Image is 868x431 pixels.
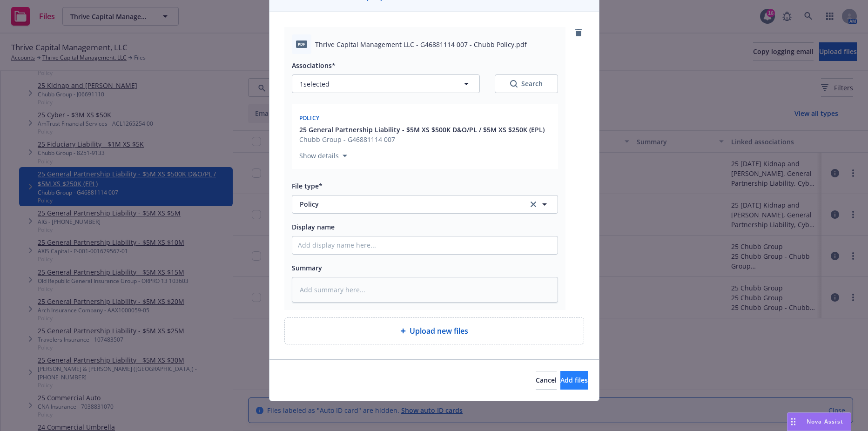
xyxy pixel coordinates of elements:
input: Add display name here... [292,236,558,254]
span: Add files [560,376,588,384]
button: 25 General Partnership Liability - $5M XS $500K D&O/PL / $5M XS $250K (EPL) [299,125,545,135]
span: Associations* [292,61,336,70]
div: Search [510,79,543,88]
span: Cancel [536,376,557,384]
button: Policyclear selection [292,195,558,214]
button: Nova Assist [787,412,851,431]
a: remove [573,27,584,38]
svg: Search [510,80,518,88]
span: Policy [300,199,515,209]
div: Upload new files [284,317,584,344]
button: SearchSearch [495,74,558,93]
button: Show details [296,150,351,162]
span: Policy [299,114,320,122]
span: Thrive Capital Management LLC - G46881114 007 - Chubb Policy.pdf [315,40,527,49]
button: 1selected [292,74,480,93]
div: Drag to move [787,413,799,431]
span: File type* [292,182,323,190]
button: Cancel [536,371,557,390]
span: 1 selected [300,79,330,89]
span: Summary [292,263,322,272]
span: Display name [292,222,335,231]
span: Nova Assist [807,418,843,425]
button: Add files [560,371,588,390]
span: Chubb Group - G46881114 007 [299,135,545,144]
a: clear selection [528,199,539,210]
span: Upload new files [410,325,468,337]
span: pdf [296,40,307,47]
